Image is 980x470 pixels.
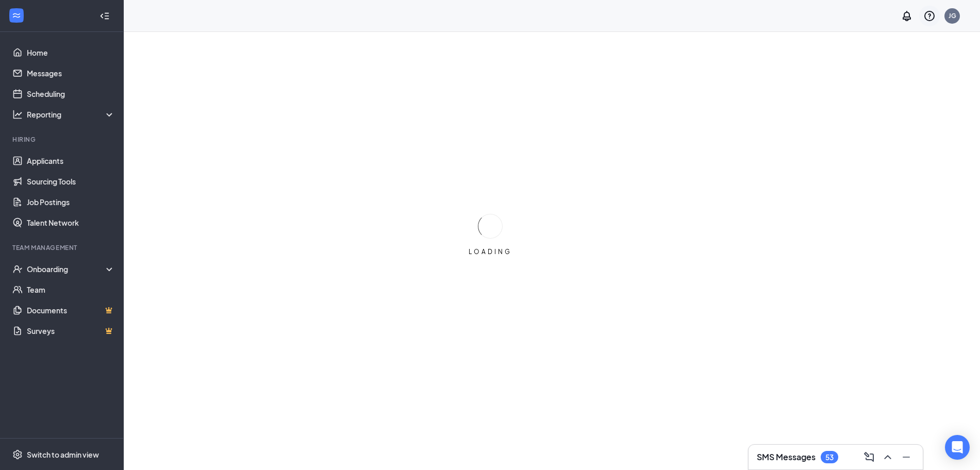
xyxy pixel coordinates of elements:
svg: ChevronUp [882,451,894,463]
button: Minimize [898,449,915,465]
button: ChevronUp [879,449,896,465]
svg: Minimize [900,451,912,463]
svg: ComposeMessage [863,451,875,463]
a: Home [27,42,115,63]
div: Open Intercom Messenger [945,435,970,460]
svg: Analysis [12,109,23,120]
div: Onboarding [27,264,106,274]
div: Hiring [12,135,113,144]
svg: Collapse [99,11,110,21]
a: Team [27,279,115,300]
div: Reporting [27,109,115,120]
svg: WorkstreamLogo [11,10,22,21]
svg: Notifications [901,10,913,22]
div: Switch to admin view [27,449,99,460]
a: Sourcing Tools [27,171,115,192]
a: Job Postings [27,192,115,212]
svg: UserCheck [12,264,23,274]
h3: SMS Messages [757,451,816,463]
a: DocumentsCrown [27,300,115,321]
div: Team Management [12,243,113,252]
div: LOADING [464,247,516,256]
a: Scheduling [27,83,115,104]
div: 53 [825,453,834,462]
div: JG [949,11,956,20]
a: Messages [27,63,115,83]
a: Talent Network [27,212,115,233]
svg: QuestionInfo [923,10,936,22]
a: SurveysCrown [27,321,115,341]
button: ComposeMessage [861,449,877,465]
svg: Settings [12,449,23,460]
a: Applicants [27,150,115,171]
